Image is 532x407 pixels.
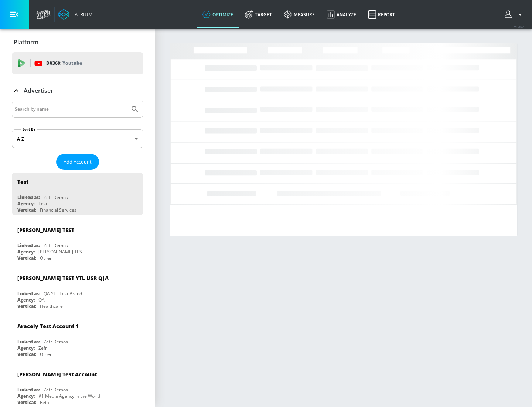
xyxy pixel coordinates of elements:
div: Agency: [17,393,35,399]
a: Atrium [58,9,93,20]
div: Linked as: [17,194,40,201]
a: Report [362,1,401,28]
div: TestLinked as:Zefr DemosAgency:TestVertical:Financial Services [12,173,143,215]
div: Linked as: [17,290,40,297]
div: [PERSON_NAME] TEST YTL USR Q|ALinked as:QA YTL Test BrandAgency:QAVertical:Healthcare [12,269,143,311]
div: [PERSON_NAME] TEST YTL USR Q|A [17,275,109,282]
div: Vertical: [17,207,36,213]
div: Zefr Demos [44,194,68,201]
div: Aracely Test Account 1Linked as:Zefr DemosAgency:ZefrVertical:Other [12,317,143,359]
div: Vertical: [17,351,36,357]
div: #1 Media Agency in the World [38,393,100,399]
div: Financial Services [40,207,76,213]
p: Youtube [62,59,82,67]
div: Healthcare [40,303,63,309]
a: measure [278,1,321,28]
div: Test [17,178,28,185]
a: Analyze [321,1,362,28]
div: Zefr Demos [44,339,68,345]
div: [PERSON_NAME] TEST [38,249,85,255]
div: Zefr [38,345,47,351]
div: Test [38,201,47,207]
div: Advertiser [12,80,143,101]
div: Vertical: [17,255,36,261]
div: Zefr Demos [44,387,68,393]
div: [PERSON_NAME] Test Account [17,371,97,378]
div: Zefr Demos [44,242,68,249]
div: Agency: [17,297,35,303]
div: Retail [40,399,51,406]
div: Agency: [17,201,35,207]
div: Other [40,255,52,261]
div: Platform [12,32,143,53]
div: QA YTL Test Brand [44,290,82,297]
div: Agency: [17,345,35,351]
button: Add Account [56,154,99,170]
div: [PERSON_NAME] TEST [17,226,74,233]
a: optimize [197,1,239,28]
div: Agency: [17,249,35,255]
div: Linked as: [17,242,40,249]
div: [PERSON_NAME] TESTLinked as:Zefr DemosAgency:[PERSON_NAME] TESTVertical:Other [12,221,143,263]
div: Atrium [72,11,93,18]
input: Search by name [15,104,127,114]
div: Aracely Test Account 1 [17,323,79,330]
div: Linked as: [17,339,40,345]
p: Platform [14,38,38,46]
a: Target [239,1,278,28]
div: Vertical: [17,399,36,406]
p: Advertiser [24,87,53,95]
label: Sort By [21,127,37,132]
span: Add Account [64,158,92,166]
div: Other [40,351,52,357]
span: v 4.25.4 [514,24,525,28]
div: QA [38,297,45,303]
p: DV360: [46,59,82,67]
div: Linked as: [17,387,40,393]
div: Vertical: [17,303,36,309]
div: A-Z [12,129,143,148]
div: DV360: Youtube [12,52,143,74]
